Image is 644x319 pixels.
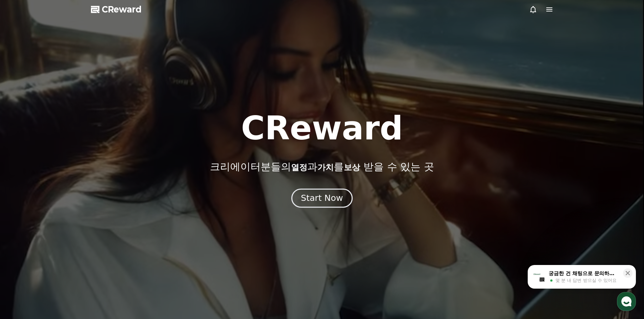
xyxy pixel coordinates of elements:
a: 대화 [45,214,87,231]
span: 가치 [317,163,334,172]
span: 설정 [104,224,113,230]
button: Start Now [291,188,353,208]
a: Start Now [293,196,351,202]
h1: CReward [241,112,403,144]
a: CReward [91,4,142,15]
div: Start Now [301,192,343,204]
a: 설정 [87,214,130,231]
span: 홈 [21,224,25,230]
span: 보상 [344,163,360,172]
a: 홈 [2,214,45,231]
p: 크리에이터분들의 과 를 받을 수 있는 곳 [210,161,434,173]
span: CReward [102,4,142,15]
span: 열정 [291,163,307,172]
span: 대화 [62,224,70,230]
